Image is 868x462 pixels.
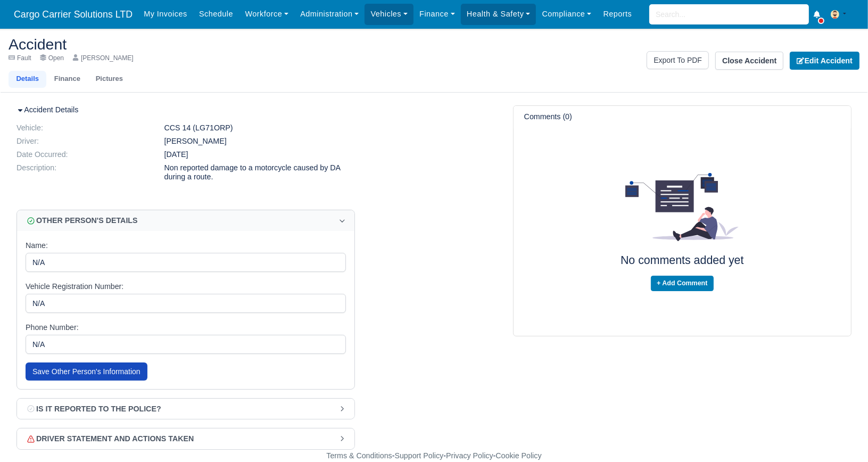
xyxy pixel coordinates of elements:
button: Close Accident [715,52,783,70]
a: Support Policy [395,451,444,460]
label: Vehicle Registration Number: [26,280,123,293]
dt: Vehicle: [9,123,156,133]
a: Privacy Policy [446,451,493,460]
div: Is it reported to the police? [26,403,161,415]
a: + Add Comment [651,276,713,291]
div: - - - [131,450,738,462]
a: Finance [414,4,461,24]
a: Details [9,71,46,88]
dt: Description: [9,163,156,181]
a: Administration [294,4,365,24]
dd: [PERSON_NAME] [156,137,363,146]
input: Search... [649,4,809,24]
dd: Non reported damage to a motorcycle caused by DA during a route. [156,163,363,181]
a: Pictures [88,71,130,88]
a: [PERSON_NAME] [72,54,134,62]
iframe: Chat Widget [677,339,868,462]
a: My Invoices [138,4,193,24]
a: Edit Accident [790,52,859,70]
a: Cookie Policy [495,451,541,460]
a: Terms & Conditions [326,451,392,460]
a: Health & Safety [461,4,536,24]
a: Cargo Carrier Solutions LTD [9,4,138,25]
a: Reports [597,4,638,24]
label: Phone Number: [26,321,79,334]
div: Other Person's Details [26,214,138,227]
h6: Accident Details [16,105,355,114]
dd: CCS 14 (LG71ORP) [156,123,363,133]
a: Schedule [193,4,239,24]
div: Open [40,54,64,62]
a: Export To PDF [647,51,709,69]
a: Compliance [536,4,597,24]
button: Driver statement and Actions Taken [17,428,354,449]
a: Finance [46,71,88,88]
label: Name: [26,240,48,252]
dt: Driver: [9,137,156,146]
a: Vehicles [365,4,414,24]
h2: Accident [9,37,426,52]
h6: Comments (0) [524,112,572,121]
p: No comments added yet [524,254,840,268]
button: Is it reported to the police? [17,399,354,419]
button: Other Person's Details [17,210,354,231]
button: Save Other Person's Information [26,362,147,381]
dt: Date Occurred: [9,150,156,159]
span: Cargo Carrier Solutions LTD [9,4,138,25]
dd: [DATE] [156,150,363,159]
div: Driver statement and Actions Taken [26,433,194,445]
a: Workforce [239,4,294,24]
div: Fault [9,54,31,62]
div: Accident [1,28,867,93]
